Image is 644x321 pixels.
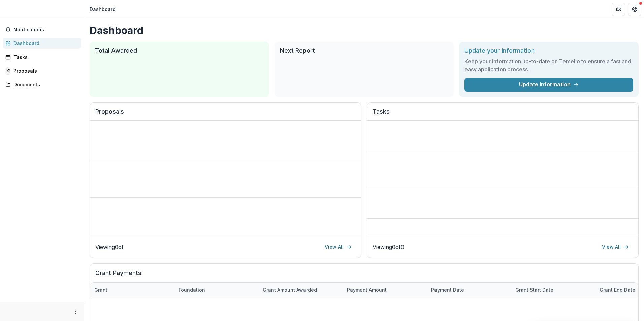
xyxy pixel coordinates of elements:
h2: Total Awarded [95,47,264,55]
a: View All [598,242,633,252]
a: Proposals [3,65,81,76]
span: Notifications [13,27,78,33]
button: Get Help [628,3,641,16]
button: More [72,308,80,316]
h2: Proposals [95,108,356,121]
h1: Dashboard [90,24,639,36]
a: View All [321,242,356,252]
h2: Update your information [464,47,633,55]
nav: breadcrumb [87,4,118,14]
h3: Keep your information up-to-date on Temelio to ensure a fast and easy application process. [464,57,633,73]
div: Dashboard [90,6,116,13]
button: Notifications [3,24,81,35]
h2: Grant Payments [95,269,633,282]
div: Tasks [13,53,76,61]
h2: Tasks [373,108,633,121]
a: Update Information [464,78,633,92]
div: Documents [13,81,76,88]
div: Dashboard [13,40,76,47]
h2: Next Report [280,47,449,55]
p: Viewing 0 of 0 [373,243,404,251]
button: Partners [612,3,625,16]
p: Viewing 0 of [95,243,124,251]
a: Tasks [3,51,81,63]
a: Documents [3,79,81,90]
a: Dashboard [3,38,81,49]
div: Proposals [13,67,76,74]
